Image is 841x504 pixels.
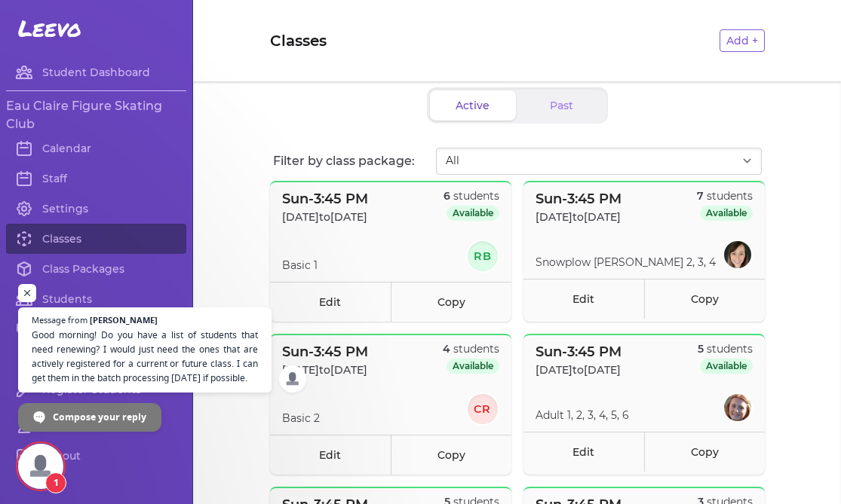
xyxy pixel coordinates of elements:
[523,279,644,319] a: Edit
[53,404,146,430] span: Compose your reply
[536,209,622,225] p: [DATE] to [DATE]
[697,189,704,203] span: 7
[519,90,605,121] button: Past
[6,163,186,194] a: Staff
[270,282,391,322] a: Edit
[32,316,87,324] span: Message from
[523,432,644,472] a: Edit
[536,255,716,270] p: Snowplow [PERSON_NAME] 2, 3, 4
[6,194,186,224] a: Settings
[720,29,765,52] button: Add +
[447,206,499,221] span: Available
[536,408,629,423] p: Adult 1, 2, 3, 4, 5, 6
[282,341,368,362] p: Sun - 3:45 PM
[473,249,492,263] text: RB
[430,90,516,121] button: Active
[700,206,753,221] span: Available
[6,133,186,163] a: Calendar
[90,316,158,324] span: [PERSON_NAME]
[536,188,622,209] p: Sun - 3:45 PM
[6,57,186,87] a: Student Dashboard
[698,341,753,356] p: students
[282,362,368,377] p: [DATE] to [DATE]
[444,188,499,203] p: students
[6,344,186,374] a: Disclosures
[697,188,753,203] p: students
[32,328,258,385] span: Good morning! Do you have a list of students that need renewing? I would just need the ones that ...
[6,374,186,405] a: Register Students
[6,224,186,254] a: Classes
[391,282,511,322] a: Copy
[644,432,765,472] a: Copy
[391,435,511,475] a: Copy
[282,411,320,426] p: Basic 2
[700,359,753,374] span: Available
[6,411,186,441] a: Profile
[282,188,368,209] p: Sun - 3:45 PM
[474,402,492,416] text: CR
[444,189,450,203] span: 6
[536,362,622,377] p: [DATE] to [DATE]
[443,341,499,356] p: students
[18,15,81,42] span: Leevo
[273,152,436,170] p: Filter by class package:
[443,342,450,356] span: 4
[698,342,704,356] span: 5
[18,444,63,489] div: Open chat
[6,441,186,471] a: Logout
[282,209,368,225] p: [DATE] to [DATE]
[644,279,765,319] a: Copy
[6,97,186,133] h3: Eau Claire Figure Skating Club
[6,314,186,344] a: Discounts
[6,284,186,314] a: Students
[6,254,186,284] a: Class Packages
[282,258,318,273] p: Basic 1
[45,472,66,493] span: 1
[270,435,391,475] a: Edit
[447,359,499,374] span: Available
[536,341,622,362] p: Sun - 3:45 PM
